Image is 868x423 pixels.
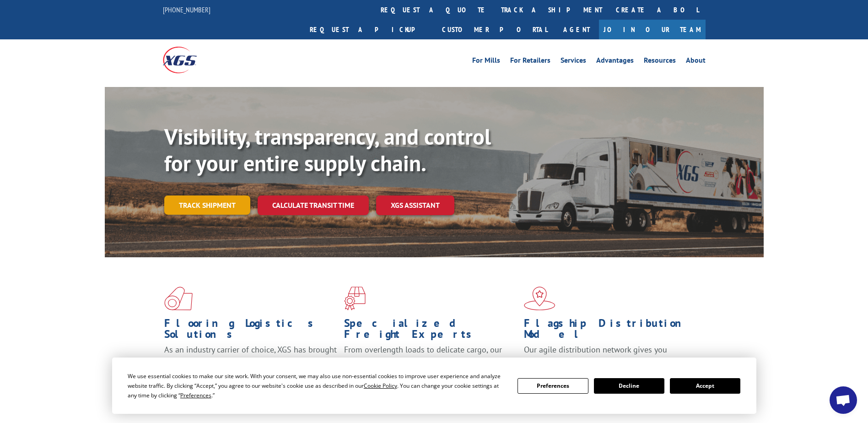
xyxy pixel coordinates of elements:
div: Open chat [830,386,857,414]
h1: Flooring Logistics Solutions [164,318,337,344]
a: About [686,57,706,67]
button: Preferences [518,378,588,394]
div: We use essential cookies to make our site work. With your consent, we may also use non-essential ... [128,371,507,400]
p: From overlength loads to delicate cargo, our experienced staff knows the best way to move your fr... [344,344,517,385]
span: As an industry carrier of choice, XGS has brought innovation and dedication to flooring logistics... [164,344,337,377]
a: Agent [554,20,599,39]
a: Services [561,57,586,67]
span: Cookie Policy [364,382,397,390]
button: Accept [670,378,740,394]
a: [PHONE_NUMBER] [163,5,210,14]
a: Customer Portal [435,20,554,39]
a: Join Our Team [599,20,706,39]
a: Track shipment [164,195,250,215]
a: Resources [644,57,676,67]
img: xgs-icon-total-supply-chain-intelligence-red [164,287,193,310]
a: For Retailers [510,57,550,67]
button: Decline [594,378,664,394]
span: Our agile distribution network gives you nationwide inventory management on demand. [524,344,692,366]
b: Visibility, transparency, and control for your entire supply chain. [164,122,491,177]
h1: Flagship Distribution Model [524,318,697,344]
a: Advantages [596,57,634,67]
a: For Mills [472,57,500,67]
a: Calculate transit time [258,195,369,215]
span: Preferences [180,391,211,399]
a: Request a pickup [303,20,435,39]
img: xgs-icon-flagship-distribution-model-red [524,287,555,310]
img: xgs-icon-focused-on-flooring-red [344,287,366,310]
a: XGS ASSISTANT [376,195,454,215]
div: Cookie Consent Prompt [112,358,756,414]
h1: Specialized Freight Experts [344,318,517,344]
